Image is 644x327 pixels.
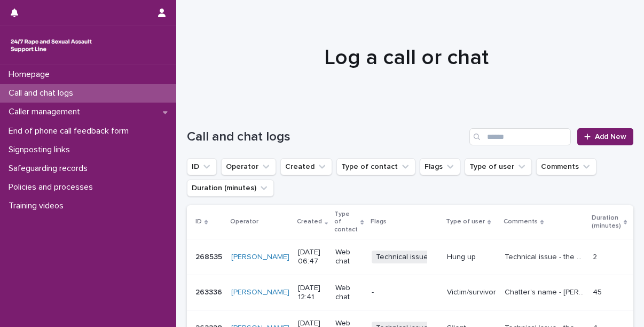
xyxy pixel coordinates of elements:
[335,284,363,302] p: Web chat
[4,126,137,136] p: End of phone call feedback form
[371,216,387,228] p: Flags
[230,216,258,228] p: Operator
[4,69,58,80] p: Homepage
[372,251,468,264] span: Technical issue - webchat
[280,158,332,175] button: Created
[195,251,224,262] p: 268535
[469,128,571,145] input: Search
[187,158,217,175] button: ID
[505,286,586,297] p: Chatter's name - Maahi. They explored experiencing rape and sexual assault by a man she had gone ...
[336,158,415,175] button: Type of contact
[447,288,496,297] p: Victim/survivor
[334,208,358,236] p: Type of contact
[231,288,289,297] a: [PERSON_NAME]
[595,133,626,141] span: Add New
[187,180,274,197] button: Duration (minutes)
[298,284,327,302] p: [DATE] 12:41
[4,88,82,98] p: Call and chat logs
[465,158,532,175] button: Type of user
[593,251,599,262] p: 2
[4,201,72,211] p: Training videos
[577,128,633,145] a: Add New
[195,286,224,297] p: 263336
[593,286,604,297] p: 45
[221,158,276,175] button: Operator
[4,163,96,174] p: Safeguarding records
[420,158,460,175] button: Flags
[447,253,496,262] p: Hung up
[372,288,438,297] p: -
[297,216,322,228] p: Created
[195,216,202,228] p: ID
[536,158,596,175] button: Comments
[335,248,363,266] p: Web chat
[505,251,586,262] p: Technical issue - the webchat did not properly load.
[298,248,327,266] p: [DATE] 06:47
[592,212,621,232] p: Duration (minutes)
[9,35,94,56] img: rhQMoQhaT3yELyF149Cw
[4,145,78,155] p: Signposting links
[231,253,289,262] a: [PERSON_NAME]
[446,216,485,228] p: Type of user
[187,45,625,71] h1: Log a call or chat
[187,129,465,145] h1: Call and chat logs
[504,216,538,228] p: Comments
[4,107,89,117] p: Caller management
[4,182,101,192] p: Policies and processes
[187,239,644,275] tr: 268535268535 [PERSON_NAME] [DATE] 06:47Web chatTechnical issue - webchatHung upTechnical issue - ...
[187,275,644,310] tr: 263336263336 [PERSON_NAME] [DATE] 12:41Web chat-Victim/survivorChatter's name - [PERSON_NAME]. Th...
